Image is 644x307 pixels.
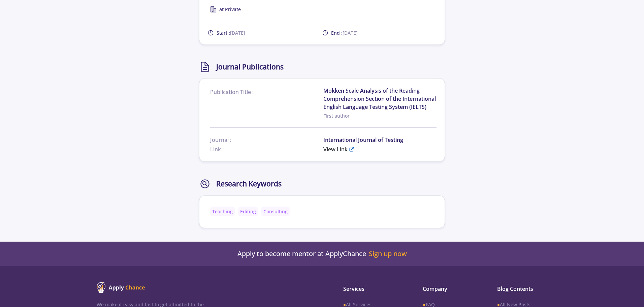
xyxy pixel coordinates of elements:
[423,285,475,293] span: Company
[217,29,245,36] span: Start :
[210,136,323,144] span: Journal :
[210,207,235,216] div: Teaching
[323,87,437,111] span: Mokken Scale Analysis of the Reading Comprehension Section of the International English Language ...
[210,145,323,153] span: Link :
[497,285,547,293] span: Blog Contents
[210,88,323,96] span: Publication Title :
[343,30,358,36] span: [DATE]
[216,63,284,71] h2: Journal Publications
[219,6,241,13] span: at Private
[97,282,145,293] img: ApplyChance logo
[261,207,290,216] div: Consulting
[343,285,401,293] span: Services
[323,145,348,153] span: View Link
[238,207,258,216] div: Editing
[331,29,358,36] span: End :
[369,250,407,258] a: Sign up now
[216,180,282,188] h2: Research Keywords
[323,145,437,153] a: View Link
[323,112,437,119] span: First author
[230,30,245,36] span: [DATE]
[323,136,437,144] span: International Journal of Testing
